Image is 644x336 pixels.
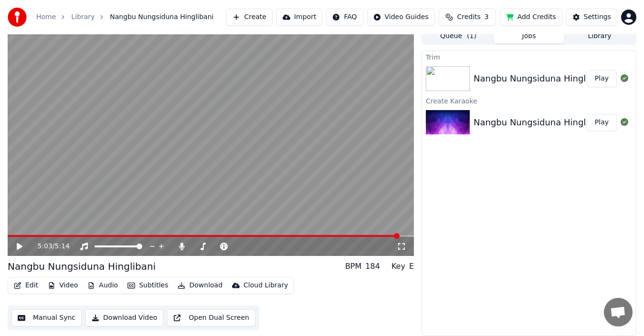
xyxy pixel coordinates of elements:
[167,309,255,326] button: Open Dual Screen
[604,298,633,326] a: Open chat
[71,12,95,22] a: Library
[474,72,607,85] div: Nangbu Nungsiduna Hinglibani
[243,281,288,290] div: Cloud Library
[457,12,480,22] span: Credits
[391,261,405,272] div: Key
[37,242,52,251] span: 5:03
[85,309,163,326] button: Download Video
[467,31,476,41] span: ( 1 )
[110,12,213,22] span: Nangbu Nungsiduna Hinglibani
[36,12,213,22] nav: breadcrumb
[11,309,82,326] button: Manual Sync
[422,51,636,62] div: Trim
[226,9,273,26] button: Create
[587,70,617,87] button: Play
[423,30,494,43] button: Queue
[474,116,607,129] div: Nangbu Nungsiduna Hinglibani
[584,12,611,22] div: Settings
[10,279,42,292] button: Edit
[124,279,172,292] button: Subtitles
[84,279,122,292] button: Audio
[367,9,435,26] button: Video Guides
[174,279,226,292] button: Download
[365,261,380,272] div: 184
[345,261,361,272] div: BPM
[500,9,562,26] button: Add Credits
[409,261,414,272] div: E
[44,279,82,292] button: Video
[36,12,56,22] a: Home
[587,114,617,131] button: Play
[55,242,70,251] span: 5:14
[8,8,27,27] img: youka
[439,9,496,26] button: Credits3
[485,12,489,22] span: 3
[326,9,363,26] button: FAQ
[494,30,564,43] button: Jobs
[276,9,322,26] button: Import
[566,9,617,26] button: Settings
[564,30,635,43] button: Library
[37,242,60,251] div: /
[422,95,636,106] div: Create Karaoke
[8,260,156,273] div: Nangbu Nungsiduna Hinglibani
